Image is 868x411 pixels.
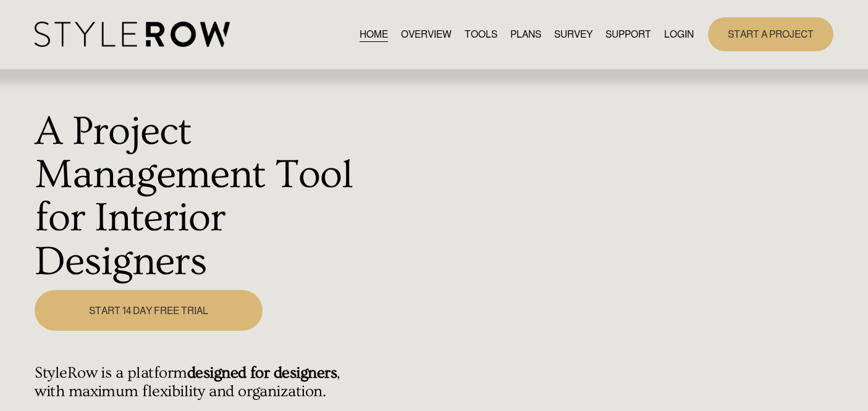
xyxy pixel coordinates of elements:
a: OVERVIEW [401,26,452,43]
a: LOGIN [664,26,694,43]
strong: designed for designers [187,363,337,382]
a: SURVEY [554,26,592,43]
h4: StyleRow is a platform , with maximum flexibility and organization. [35,363,363,401]
img: StyleRow [35,22,229,47]
a: folder dropdown [605,26,651,43]
h1: A Project Management Tool for Interior Designers [35,110,363,283]
span: SUPPORT [605,27,651,42]
a: START A PROJECT [708,17,833,51]
a: START 14 DAY FREE TRIAL [35,290,263,331]
a: PLANS [510,26,541,43]
a: TOOLS [465,26,497,43]
a: HOME [360,26,388,43]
